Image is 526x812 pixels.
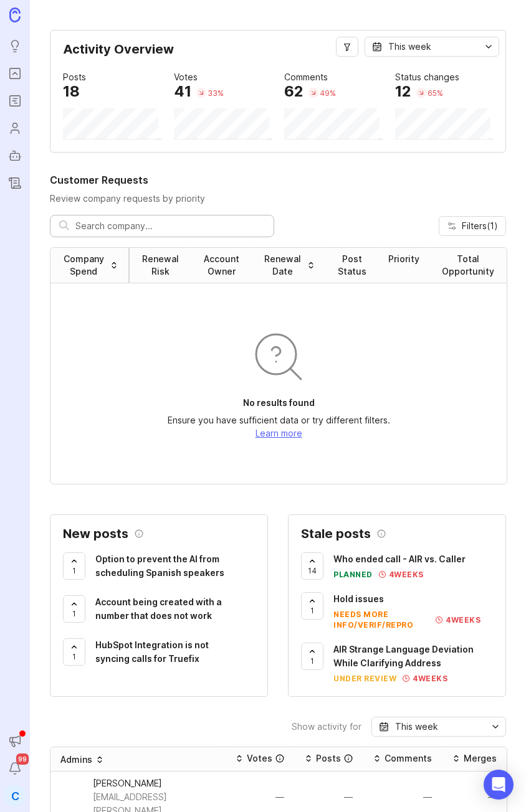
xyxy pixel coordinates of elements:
button: Filters(1) [439,216,506,236]
img: svg+xml;base64,PHN2ZyB3aWR0aD0iMTEiIGhlaWdodD0iMTEiIGZpbGw9Im5vbmUiIHhtbG5zPSJodHRwOi8vd3d3LnczLm... [403,675,409,682]
div: [PERSON_NAME] [93,777,215,790]
div: 18 [63,84,80,99]
span: Filters [462,220,498,232]
a: Ideas [4,35,26,57]
div: Comments [385,752,432,765]
div: This week [395,720,438,734]
div: Posts [63,70,86,84]
div: This week [388,40,431,54]
div: Renewal Risk [140,253,181,278]
div: Company Spend [60,253,107,278]
div: — [235,793,284,801]
a: Option to prevent the AI from scheduling Spanish speakers [95,552,255,583]
a: Autopilot [4,144,26,167]
div: under review [333,673,396,684]
span: 99 [16,753,29,765]
h2: Customer Requests [50,172,506,187]
button: Announcements [4,730,26,752]
span: 1 [72,608,76,619]
div: Total Opportunity [439,253,497,278]
p: Review company requests by priority [50,192,506,205]
div: 49 % [320,88,336,98]
div: Activity Overview [63,43,493,65]
div: — [452,793,497,801]
div: Votes [174,70,198,84]
img: svg+xml;base64,PHN2ZyB3aWR0aD0iOTYiIGhlaWdodD0iOTYiIGZpbGw9Im5vbmUiIHhtbG5zPSJodHRwOi8vd3d3LnczLm... [249,327,308,387]
span: 1 [310,605,314,616]
a: Users [4,117,26,139]
h2: Stale posts [301,527,371,540]
a: Portal [4,62,26,85]
a: AIR Strange Language Deviation While Clarifying Addressunder review4weeks [333,643,493,684]
span: 14 [308,565,317,576]
svg: toggle icon [485,722,505,732]
span: 1 [310,656,314,666]
p: Ensure you have sufficient data or try different filters. [168,414,390,427]
div: Status changes [395,70,459,84]
div: Votes [247,752,272,765]
img: svg+xml;base64,PHN2ZyB3aWR0aD0iMTEiIGhlaWdodD0iMTEiIGZpbGw9Im5vbmUiIHhtbG5zPSJodHRwOi8vd3d3LnczLm... [436,616,442,623]
div: 4 weeks [442,615,481,625]
span: Who ended call - AIR vs. Caller [333,554,466,564]
button: 1 [63,595,85,623]
div: Post Status [335,253,368,278]
div: 33 % [208,88,224,98]
div: Renewal Date [262,253,304,278]
p: No results found [243,397,315,409]
a: Who ended call - AIR vs. Callerplanned4weeks [333,552,493,580]
div: Priority [388,253,419,265]
span: AIR Strange Language Deviation While Clarifying Address [333,644,474,668]
svg: toggle icon [479,42,499,52]
div: Account Owner [201,253,242,278]
a: Learn more [256,428,302,438]
button: 1 [63,638,85,666]
span: Account being created with a number that does not work [95,597,222,621]
button: Notifications [4,757,26,780]
a: Changelog [4,172,26,194]
div: Comments [284,70,328,84]
button: 1 [301,592,323,620]
div: — [304,793,353,801]
span: 1 [72,651,76,662]
div: 4 weeks [386,569,424,580]
div: Admins [60,753,92,766]
img: Canny Home [9,7,21,22]
span: HubSpot Integration is not syncing calls for Truefix [95,640,209,664]
button: 1 [301,643,323,670]
a: Account being created with a number that does not work [95,595,255,626]
div: — [373,793,432,801]
div: Merges [464,752,497,765]
div: needs more info/verif/repro [333,609,429,630]
span: Option to prevent the AI from scheduling Spanish speakers [95,554,224,578]
div: 41 [174,84,191,99]
a: HubSpot Integration is not syncing calls for Truefix [95,638,255,669]
span: Hold issues [333,593,384,604]
div: Open Intercom Messenger [484,770,514,800]
span: ( 1 ) [487,220,498,231]
h2: New posts [63,527,128,540]
button: 14 [301,552,323,580]
div: 4 weeks [409,673,447,684]
img: svg+xml;base64,PHN2ZyB3aWR0aD0iMTEiIGhlaWdodD0iMTEiIGZpbGw9Im5vbmUiIHhtbG5zPSJodHRwOi8vd3d3LnczLm... [379,571,386,578]
a: Hold issuesneeds more info/verif/repro4weeks [333,592,493,630]
div: 12 [395,84,411,99]
a: Roadmaps [4,90,26,112]
div: 65 % [428,88,443,98]
input: Search company... [75,219,265,233]
div: Show activity for [292,722,361,731]
div: planned [333,569,373,580]
div: 62 [284,84,304,99]
button: C [4,785,26,807]
button: 1 [63,552,85,580]
div: Posts [316,752,341,765]
span: 1 [72,565,76,576]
